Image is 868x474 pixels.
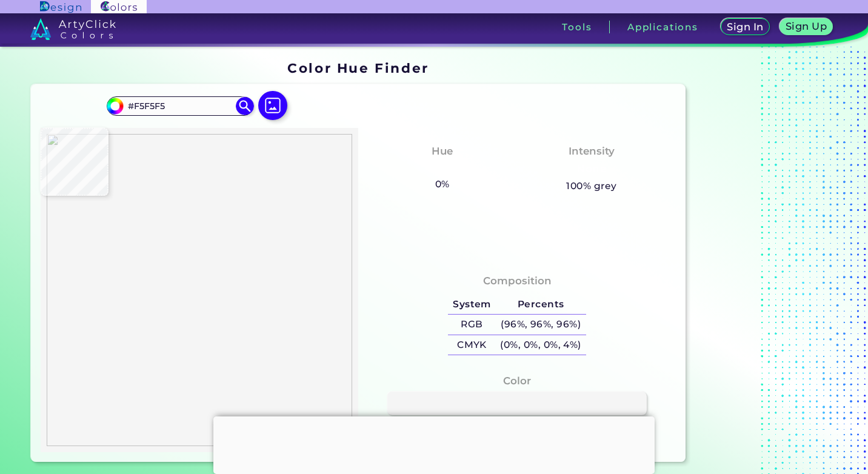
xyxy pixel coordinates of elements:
[430,176,454,192] h5: 0%
[571,162,612,176] h3: None
[448,335,495,355] h5: CMYK
[723,19,767,35] a: Sign In
[496,315,586,335] h5: (96%, 96%, 96%)
[566,178,616,194] h5: 100% grey
[503,372,531,390] h4: Color
[258,91,287,120] img: icon picture
[40,1,81,13] img: ArtyClick Design logo
[432,142,453,160] h4: Hue
[287,59,429,77] h1: Color Hue Finder
[627,22,698,32] h3: Applications
[213,416,655,471] iframe: Advertisement
[496,295,586,315] h5: Percents
[422,162,462,176] h3: None
[47,134,352,446] img: 6f5242fc-e4e7-4a20-b9f5-b037dec86a08
[562,22,592,32] h3: Tools
[483,272,552,290] h4: Composition
[124,98,236,115] input: type color..
[448,295,495,315] h5: System
[569,142,615,160] h4: Intensity
[496,335,586,355] h5: (0%, 0%, 0%, 4%)
[30,18,116,40] img: logo_artyclick_colors_white.svg
[690,56,842,466] iframe: Advertisement
[448,315,495,335] h5: RGB
[782,19,830,35] a: Sign Up
[236,97,254,115] img: icon search
[729,22,762,32] h5: Sign In
[787,22,825,31] h5: Sign Up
